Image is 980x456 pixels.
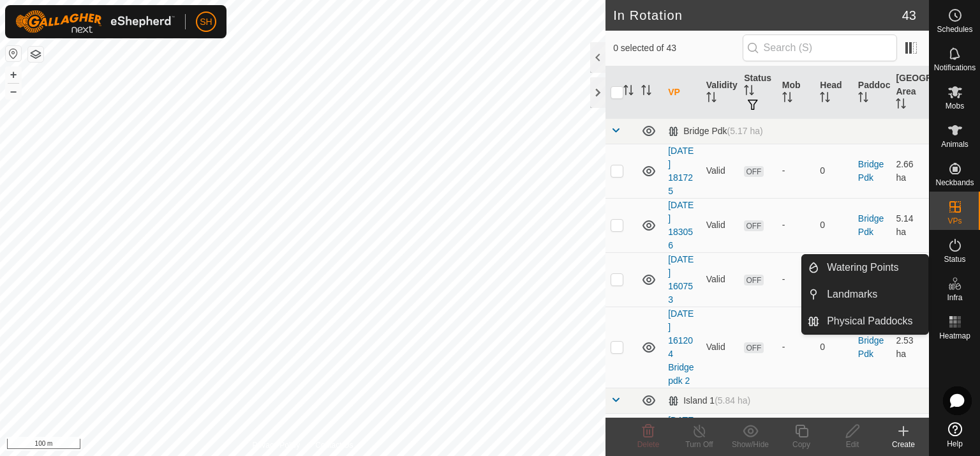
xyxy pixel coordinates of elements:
[613,8,902,23] h2: In Rotation
[891,198,929,252] td: 5.14 ha
[819,308,928,334] a: Physical Paddocks
[853,66,891,119] th: Paddock
[946,102,964,110] span: Mobs
[668,146,694,196] a: [DATE] 181725
[701,66,739,119] th: Validity
[819,255,928,280] a: Watering Points
[827,314,912,329] span: Physical Paddocks
[674,439,725,450] div: Turn Off
[727,126,763,136] span: (5.17 ha)
[701,144,739,198] td: Valid
[827,439,878,450] div: Edit
[15,10,175,33] img: Gallagher Logo
[878,439,929,450] div: Create
[947,294,962,301] span: Infra
[815,307,853,388] td: 0
[668,395,750,406] div: Island 1
[939,332,970,340] span: Heatmap
[902,6,916,25] span: 43
[827,260,898,275] span: Watering Points
[663,66,701,119] th: VP
[706,94,716,104] p-sorticon: Activate to sort
[782,218,810,232] div: -
[744,220,763,231] span: OFF
[668,254,694,305] a: [DATE] 160753
[739,66,777,119] th: Status
[935,179,974,186] span: Neckbands
[947,440,963,448] span: Help
[820,94,830,104] p-sorticon: Activate to sort
[701,307,739,388] td: Valid
[827,287,877,302] span: Landmarks
[802,282,928,307] li: Landmarks
[891,144,929,198] td: 2.66 ha
[6,46,21,61] button: Reset Map
[777,66,815,119] th: Mob
[858,94,868,104] p-sorticon: Activate to sort
[200,15,212,29] span: SH
[947,217,961,225] span: VPs
[715,395,750,406] span: (5.84 ha)
[944,255,965,263] span: Status
[701,198,739,252] td: Valid
[28,47,43,62] button: Map Layers
[6,67,21,82] button: +
[934,64,976,72] span: Notifications
[743,34,897,61] input: Search (S)
[937,26,972,33] span: Schedules
[782,164,810,178] div: -
[701,252,739,307] td: Valid
[941,141,969,148] span: Animals
[802,308,928,334] li: Physical Paddocks
[782,340,810,354] div: -
[744,166,763,177] span: OFF
[744,275,763,285] span: OFF
[668,126,763,137] div: Bridge Pdk
[744,87,754,97] p-sorticon: Activate to sort
[815,252,853,307] td: 0
[858,335,884,359] a: Bridge Pdk
[315,439,353,451] a: Contact Us
[668,200,694,250] a: [DATE] 183056
[668,308,694,386] a: [DATE] 161204 Bridge pdk 2
[637,440,660,449] span: Delete
[6,84,21,99] button: –
[815,144,853,198] td: 0
[858,213,884,237] a: Bridge Pdk
[641,87,651,97] p-sorticon: Activate to sort
[891,307,929,388] td: 2.53 ha
[776,439,827,450] div: Copy
[891,66,929,119] th: [GEOGRAPHIC_DATA] Area
[819,282,928,307] a: Landmarks
[782,94,792,104] p-sorticon: Activate to sort
[725,439,776,450] div: Show/Hide
[815,198,853,252] td: 0
[623,87,634,97] p-sorticon: Activate to sort
[744,342,763,353] span: OFF
[802,255,928,280] li: Watering Points
[613,42,742,55] span: 0 selected of 43
[253,439,301,451] a: Privacy Policy
[930,417,980,453] a: Help
[896,100,906,110] p-sorticon: Activate to sort
[891,252,929,307] td: 5.16 ha
[815,66,853,119] th: Head
[858,159,884,183] a: Bridge Pdk
[782,273,810,286] div: -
